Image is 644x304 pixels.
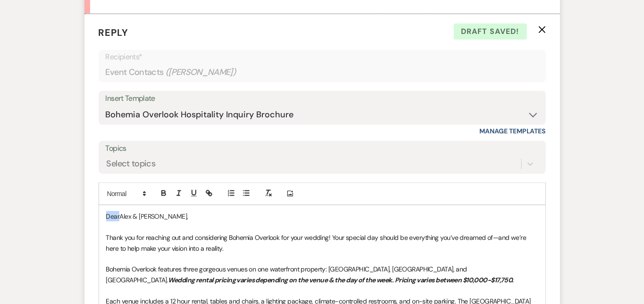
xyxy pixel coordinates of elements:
div: Select topics [107,158,156,171]
span: ( [PERSON_NAME] ) [166,66,236,79]
span: Reply [99,26,129,39]
span: Thank you for reaching out and considering Bohemia Overlook for your wedding! Your special day sh... [106,233,528,252]
span: Draft saved! [454,24,527,40]
div: Event Contacts [106,63,539,82]
span: Bohemia Overlook features three gorgeous venues on one waterfront property: [GEOGRAPHIC_DATA], [G... [106,265,469,284]
label: Topics [106,142,539,156]
div: Insert Template [106,92,539,106]
a: Manage Templates [480,127,546,135]
em: Wedding rental pricing varies depending on the venue & the day of the week. Pricing varies betwee... [168,276,514,284]
p: Recipients* [106,51,539,63]
p: DearAlex & [PERSON_NAME], [106,211,538,222]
